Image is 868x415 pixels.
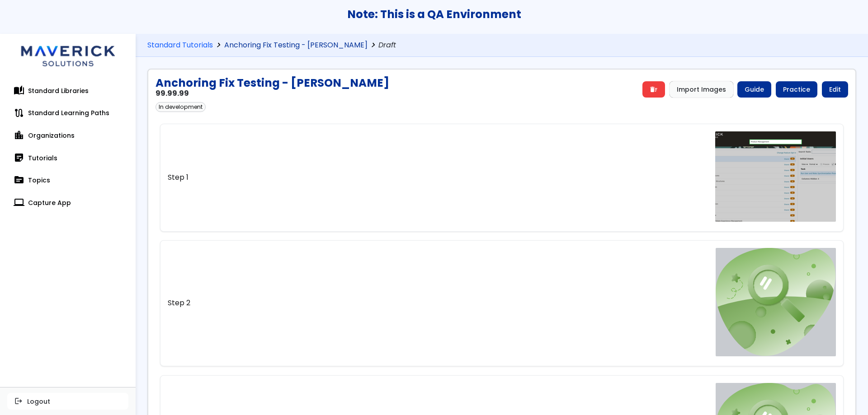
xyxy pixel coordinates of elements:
[7,126,128,145] a: location_cityOrganizations
[642,81,665,98] a: delete_sweep
[7,171,128,189] a: topicTopics
[160,240,844,366] a: Step 2
[14,131,24,140] span: location_city
[14,176,24,185] span: topic
[14,198,24,207] span: computer
[670,81,733,98] button: Import Images
[7,393,128,409] button: logoutLogout
[822,81,848,98] a: Edit
[715,131,836,222] img: step_1_screenshot.png
[716,248,836,356] img: 404.svg
[168,299,190,307] span: Step 2
[14,397,23,405] span: logout
[14,34,122,75] img: logo.svg
[737,81,771,98] a: Guide
[168,173,189,182] span: Step 1
[14,108,24,117] span: route
[156,102,206,112] div: In development
[224,41,368,50] a: Anchoring Fix Testing - [PERSON_NAME]
[378,41,398,50] span: Draft
[7,194,128,212] a: computerCapture App
[7,104,128,122] a: routeStandard Learning Paths
[776,81,817,98] a: Practice
[156,89,389,98] h3: 99.99.99
[7,149,128,167] a: sticky_note_2Tutorials
[368,41,379,50] span: chevron_right
[156,77,389,89] h2: Anchoring Fix Testing - [PERSON_NAME]
[7,82,128,100] a: auto_storiesStandard Libraries
[160,124,844,231] a: Step 1
[650,86,658,93] span: delete_sweep
[14,154,24,163] span: sticky_note_2
[14,86,24,95] span: auto_stories
[147,41,213,50] a: Standard Tutorials
[213,41,224,50] span: chevron_right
